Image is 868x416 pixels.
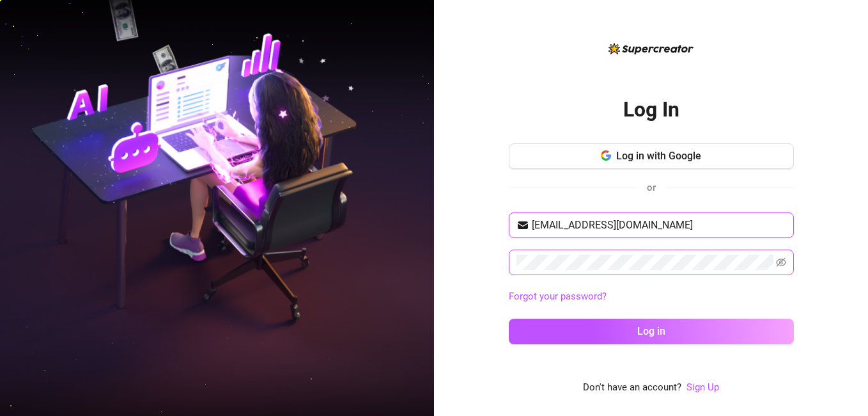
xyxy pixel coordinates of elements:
h2: Log In [623,97,679,123]
span: Don't have an account? [583,380,681,396]
a: Forgot your password? [509,291,607,302]
input: Your email [532,218,786,233]
span: Log in with Google [616,150,701,162]
button: Log in with Google [509,143,794,169]
a: Sign Up [686,380,719,396]
button: Log in [509,319,794,344]
span: Log in [637,325,665,337]
a: Sign Up [686,381,719,393]
span: or [647,182,656,193]
a: Forgot your password? [509,289,794,305]
img: logo-BBDzfeDw.svg [608,43,694,54]
span: eye-invisible [776,257,786,268]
